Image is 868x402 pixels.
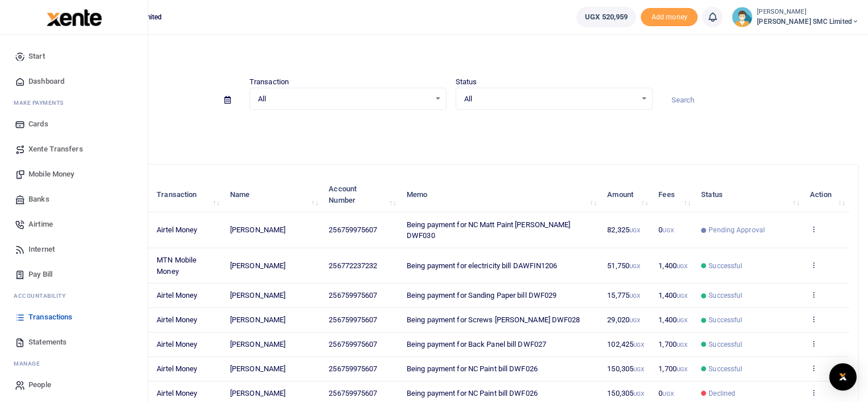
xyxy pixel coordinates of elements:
[43,124,859,136] p: Download
[407,220,571,240] span: Being payment for NC Matt Paint [PERSON_NAME] DWF030
[157,389,197,397] span: Airtel Money
[464,93,636,105] span: All
[9,69,138,94] a: Dashboard
[9,44,138,69] a: Start
[28,169,74,180] span: Mobile Money
[607,389,644,397] span: 150,305
[9,187,138,212] a: Banks
[46,13,102,21] a: logo-small logo-large logo-large
[407,315,580,324] span: Being payment for Screws [PERSON_NAME] DWF028
[607,261,640,270] span: 51,750
[407,340,546,348] span: Being payment for Back Panel bill DWF027
[230,315,285,324] span: [PERSON_NAME]
[572,7,641,27] li: Wallet ballance
[150,177,224,212] th: Transaction: activate to sort column ascending
[400,177,601,212] th: Memo: activate to sort column ascending
[709,290,742,301] span: Successful
[633,366,644,372] small: UGX
[19,99,64,107] span: ake Payments
[9,237,138,262] a: Internet
[9,94,138,112] li: M
[329,315,377,324] span: 256759975607
[709,315,742,325] span: Successful
[28,194,50,205] span: Banks
[28,219,53,230] span: Airtime
[230,225,285,234] span: [PERSON_NAME]
[456,76,477,88] label: Status
[677,293,687,299] small: UGX
[43,49,859,61] h4: Transactions
[28,143,83,155] span: Xente Transfers
[329,340,377,348] span: 256759975607
[157,340,197,348] span: Airtel Money
[757,17,859,27] span: [PERSON_NAME] SMC Limited
[709,339,742,350] span: Successful
[329,261,377,270] span: 256772237232
[9,287,138,305] li: Ac
[585,11,628,23] span: UGX 520,959
[709,388,735,399] span: Declined
[9,262,138,287] a: Pay Bill
[329,225,377,234] span: 256759975607
[658,364,687,373] span: 1,700
[757,7,859,17] small: [PERSON_NAME]
[658,315,687,324] span: 1,400
[9,372,138,397] a: People
[224,177,322,212] th: Name: activate to sort column ascending
[658,225,673,234] span: 0
[9,137,138,162] a: Xente Transfers
[829,363,857,391] div: Open Intercom Messenger
[652,177,695,212] th: Fees: activate to sort column ascending
[607,291,640,300] span: 15,775
[607,364,644,373] span: 150,305
[28,379,51,391] span: People
[709,261,742,271] span: Successful
[407,364,538,373] span: Being payment for NC Paint bill DWF026
[658,291,687,300] span: 1,400
[709,364,742,374] span: Successful
[641,8,698,27] span: Add money
[732,7,752,27] img: profile-user
[641,12,698,20] a: Add money
[28,269,52,280] span: Pay Bill
[28,244,55,255] span: Internet
[407,291,556,300] span: Being payment for Sanding Paper bill DWF029
[9,330,138,355] a: Statements
[633,391,644,397] small: UGX
[230,340,285,348] span: [PERSON_NAME]
[9,355,138,372] li: M
[709,225,765,235] span: Pending Approval
[258,93,430,105] span: All
[9,112,138,137] a: Cards
[19,359,40,368] span: anage
[28,337,67,348] span: Statements
[658,389,673,397] span: 0
[22,292,65,300] span: countability
[695,177,804,212] th: Status: activate to sort column ascending
[157,291,197,300] span: Airtel Money
[629,293,640,299] small: UGX
[601,177,652,212] th: Amount: activate to sort column ascending
[322,177,400,212] th: Account Number: activate to sort column ascending
[249,76,289,88] label: Transaction
[641,8,698,27] li: Toup your wallet
[28,51,45,62] span: Start
[9,305,138,330] a: Transactions
[629,317,640,323] small: UGX
[157,364,197,373] span: Airtel Money
[607,315,640,324] span: 29,020
[677,263,687,269] small: UGX
[230,389,285,397] span: [PERSON_NAME]
[9,162,138,187] a: Mobile Money
[677,317,687,323] small: UGX
[658,340,687,348] span: 1,700
[677,342,687,348] small: UGX
[28,311,72,323] span: Transactions
[662,391,673,397] small: UGX
[157,315,197,324] span: Airtel Money
[329,291,377,300] span: 256759975607
[629,263,640,269] small: UGX
[47,9,102,26] img: logo-large
[28,76,64,87] span: Dashboard
[157,225,197,234] span: Airtel Money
